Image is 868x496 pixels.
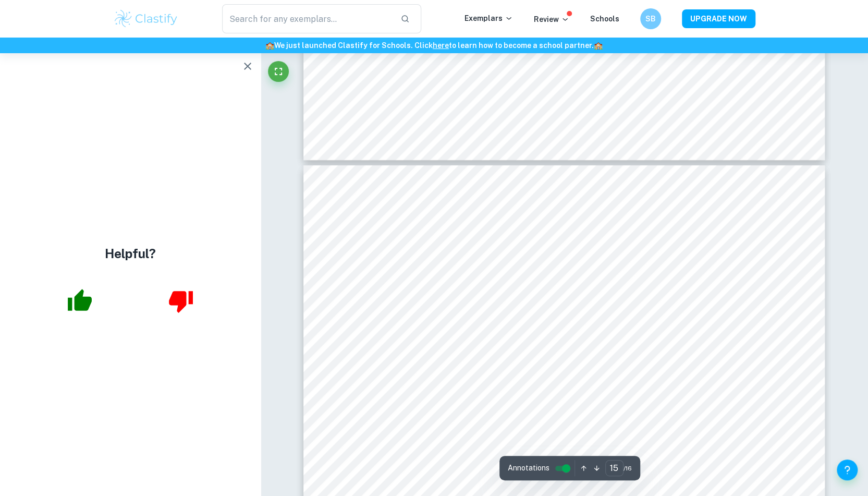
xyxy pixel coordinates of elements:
[534,14,569,25] p: Review
[268,61,289,82] button: Fullscreen
[644,13,656,25] h6: SB
[594,41,603,50] span: 🏫
[640,8,661,29] button: SB
[222,4,393,33] input: Search for any exemplars...
[2,40,866,51] h6: We just launched Clastify for Schools. Click to learn how to become a school partner.
[590,15,619,23] a: Schools
[837,459,858,480] button: Help and Feedback
[624,464,632,473] span: / 16
[265,41,274,50] span: 🏫
[682,9,755,28] button: UPGRADE NOW
[464,13,513,24] p: Exemplars
[105,244,156,263] h4: Helpful?
[113,8,179,29] img: Clastify logo
[508,463,549,474] span: Annotations
[433,41,449,50] a: here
